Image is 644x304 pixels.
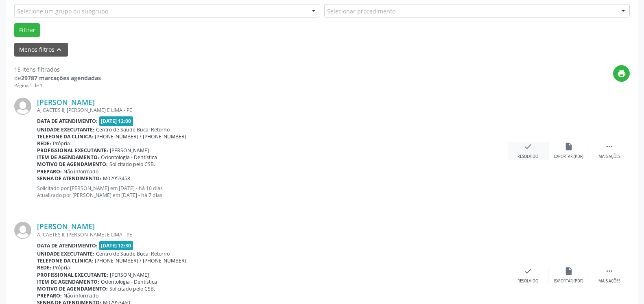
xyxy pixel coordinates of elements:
[103,175,130,182] span: M02953458
[14,82,101,89] div: Página 1 de 1
[110,271,149,278] span: [PERSON_NAME]
[524,267,533,276] i: check
[598,154,620,160] div: Mais ações
[564,142,573,151] i: insert_drive_file
[517,278,538,284] div: Resolvido
[564,267,573,276] i: insert_drive_file
[95,133,186,140] span: [PHONE_NUMBER] / [PHONE_NUMBER]
[53,264,70,271] span: Própria
[37,185,508,199] p: Solicitado por [PERSON_NAME] em [DATE] - há 10 dias Atualizado por [PERSON_NAME] em [DATE] - há 7...
[37,118,98,125] b: Data de atendimento:
[37,257,93,264] b: Telefone da clínica:
[617,69,626,78] i: print
[55,45,63,54] i: keyboard_arrow_up
[14,222,31,239] img: img
[37,292,62,299] b: Preparo:
[37,98,95,107] a: [PERSON_NAME]
[63,168,98,175] span: Não informado
[554,278,583,284] div: Exportar (PDF)
[605,142,614,151] i: 
[37,168,62,175] b: Preparo:
[96,126,170,133] span: Centro de Saude Bucal Retorno
[53,140,70,147] span: Própria
[95,257,186,264] span: [PHONE_NUMBER] / [PHONE_NUMBER]
[37,140,51,147] b: Rede:
[99,116,133,126] span: [DATE] 12:00
[101,154,157,161] span: Odontologia - Dentística
[99,241,133,250] span: [DATE] 12:30
[14,65,101,74] div: 15 itens filtrados
[37,147,108,154] b: Profissional executante:
[517,154,538,160] div: Resolvido
[21,74,101,82] strong: 29787 marcações agendadas
[37,126,94,133] b: Unidade executante:
[96,250,170,257] span: Centro de Saude Bucal Retorno
[63,292,98,299] span: Não informado
[14,43,68,57] button: Menos filtroskeyboard_arrow_up
[37,175,101,182] b: Senha de atendimento:
[37,285,108,292] b: Motivo de agendamento:
[37,250,94,257] b: Unidade executante:
[14,23,40,37] button: Filtrar
[17,7,108,15] span: Selecione um grupo ou subgrupo
[598,278,620,284] div: Mais ações
[37,271,108,278] b: Profissional executante:
[37,264,51,271] b: Rede:
[37,161,108,168] b: Motivo de agendamento:
[37,242,98,249] b: Data de atendimento:
[554,154,583,160] div: Exportar (PDF)
[327,7,395,15] span: Selecionar procedimento
[14,74,101,82] div: de
[101,278,157,285] span: Odontologia - Dentística
[109,285,155,292] span: Solicitado pelo CSB.
[37,278,99,285] b: Item de agendamento:
[109,161,155,168] span: Solicitado pelo CSB.
[37,133,93,140] b: Telefone da clínica:
[110,147,149,154] span: [PERSON_NAME]
[37,222,95,231] a: [PERSON_NAME]
[37,107,508,114] div: A, CAETES II, [PERSON_NAME] E LIMA - PE
[524,142,533,151] i: check
[14,98,31,115] img: img
[605,267,614,276] i: 
[37,154,99,161] b: Item de agendamento:
[37,231,508,238] div: A, CAETES II, [PERSON_NAME] E LIMA - PE
[613,65,630,82] button: print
